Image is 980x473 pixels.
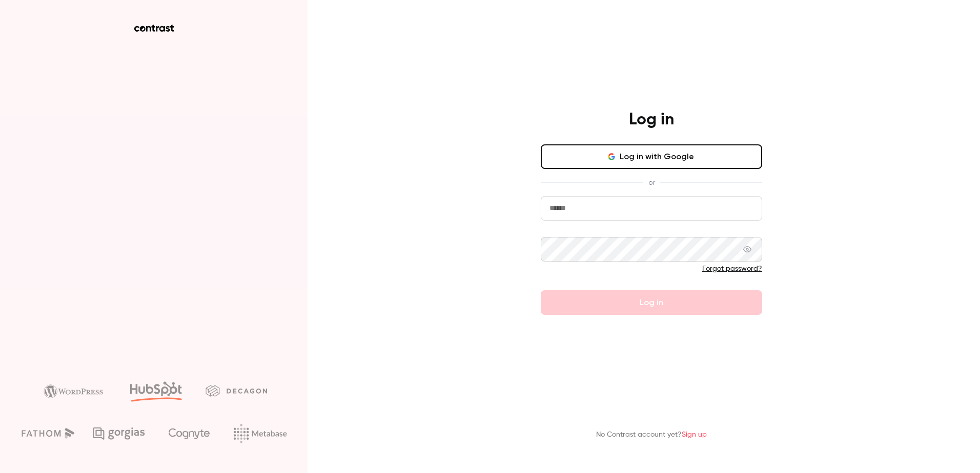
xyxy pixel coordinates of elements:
[682,431,707,438] a: Sign up
[206,385,267,396] img: decagon
[541,144,762,169] button: Log in with Google
[702,265,762,272] a: Forgot password?
[643,177,660,188] span: or
[629,110,674,130] h4: Log in
[596,429,707,440] p: No Contrast account yet?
